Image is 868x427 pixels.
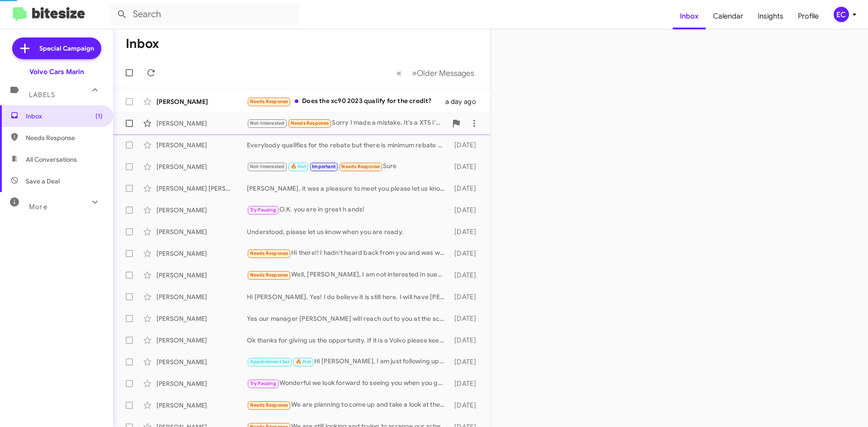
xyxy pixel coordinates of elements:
[312,164,335,169] span: Important
[291,164,306,169] span: 🔥 Hot
[12,38,101,59] a: Special Campaign
[156,292,247,301] div: [PERSON_NAME]
[250,359,290,365] span: Appointment Set
[156,314,247,323] div: [PERSON_NAME]
[156,249,247,258] div: [PERSON_NAME]
[247,96,445,107] div: Does the xc90 2023 qualify for the credit?
[450,314,483,323] div: [DATE]
[156,141,247,150] div: [PERSON_NAME]
[450,292,483,301] div: [DATE]
[291,120,329,126] span: Needs Response
[247,227,450,236] div: Understood, please let us know when you are ready.
[247,357,450,367] div: Hi [PERSON_NAME], I am just following up. I see that [PERSON_NAME] reached out to you
[450,162,483,171] div: [DATE]
[450,141,483,150] div: [DATE]
[247,184,450,193] div: [PERSON_NAME], it was a pleasure to meet you please let us know when you are ready.
[417,68,474,78] span: Older Messages
[673,3,706,29] a: Inbox
[412,67,417,79] span: »
[126,37,159,51] h1: Inbox
[826,7,858,22] button: EC
[156,119,247,128] div: [PERSON_NAME]
[156,357,247,366] div: [PERSON_NAME]
[95,112,103,121] span: (1)
[26,155,77,164] span: All Conversations
[450,249,483,258] div: [DATE]
[156,184,247,193] div: [PERSON_NAME] [PERSON_NAME]
[247,270,450,280] div: Well, [PERSON_NAME], I am not interested in suede like seats. I would only be interested in a Nau...
[26,112,103,121] span: Inbox
[250,250,288,256] span: Needs Response
[391,64,407,82] button: Previous
[250,207,276,213] span: Try Pausing
[247,378,450,389] div: Wonderful we look forward to seeing you when you get back.
[750,3,791,29] a: Insights
[247,314,450,323] div: Yes our manager [PERSON_NAME] will reach out to you at the scheduled time this afternoon.
[791,3,826,29] a: Profile
[450,357,483,366] div: [DATE]
[26,177,60,186] span: Save a Deal
[26,133,103,142] span: Needs Response
[450,206,483,215] div: [DATE]
[406,64,480,82] button: Next
[450,271,483,280] div: [DATE]
[706,3,750,29] a: Calendar
[296,359,311,365] span: 🔥 Hot
[156,401,247,410] div: [PERSON_NAME]
[29,203,47,211] span: More
[247,400,450,410] div: We are planning to come up and take a look at the one we have interest in [DATE] morning when you...
[156,336,247,345] div: [PERSON_NAME]
[247,292,450,301] div: Hi [PERSON_NAME]. Yes! I do believe it is still here. I will have [PERSON_NAME] reach out to you....
[247,141,450,150] div: Everybody qualifies for the rebate but there is minimum rebate on 2026 models. You will need to g...
[250,402,288,408] span: Needs Response
[450,227,483,236] div: [DATE]
[250,164,285,169] span: Not-Interested
[109,4,299,25] input: Search
[450,336,483,345] div: [DATE]
[250,380,276,386] span: Try Pausing
[156,227,247,236] div: [PERSON_NAME]
[396,67,401,79] span: «
[156,271,247,280] div: [PERSON_NAME]
[29,91,55,99] span: Labels
[250,99,288,104] span: Needs Response
[250,120,285,126] span: Not-Interested
[250,272,288,278] span: Needs Response
[29,67,84,76] div: Volvo Cars Marin
[156,379,247,388] div: [PERSON_NAME]
[247,161,450,172] div: Sure
[247,118,447,128] div: Sorry I made a mistake. It's a XT5 I'm looking for.
[156,162,247,171] div: [PERSON_NAME]
[341,164,380,169] span: Needs Response
[450,401,483,410] div: [DATE]
[39,44,94,53] span: Special Campaign
[392,64,480,82] nav: Page navigation example
[450,379,483,388] div: [DATE]
[247,336,450,345] div: Ok thanks for giving us the opportunity. If it is a Volvo please keep in mind we can also sell yo...
[445,97,483,106] div: a day ago
[247,205,450,215] div: O.K. you are in great h ands!
[247,248,450,258] div: Hi there!! I hadn't heard back from you and was wondering if you had found an all black hybrid xc...
[156,97,247,106] div: [PERSON_NAME]
[156,206,247,215] div: [PERSON_NAME]
[834,7,849,22] div: EC
[450,184,483,193] div: [DATE]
